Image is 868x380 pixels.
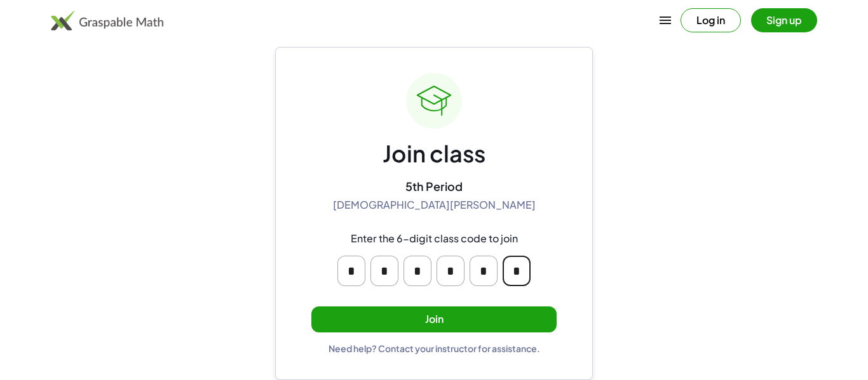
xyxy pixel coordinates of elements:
input: Please enter OTP character 6 [503,256,531,286]
input: Please enter OTP character 2 [370,256,398,286]
button: Log in [681,8,741,32]
button: Sign up [751,8,817,32]
input: Please enter OTP character 1 [337,256,365,286]
div: Join class [383,139,485,169]
input: Please enter OTP character 3 [403,256,431,286]
div: Need help? Contact your instructor for assistance. [329,343,540,354]
button: Join [311,306,557,332]
div: [DEMOGRAPHIC_DATA][PERSON_NAME] [333,199,536,212]
input: Please enter OTP character 4 [437,256,465,286]
div: 5th Period [405,179,463,193]
input: Please enter OTP character 5 [470,256,498,286]
div: Enter the 6-digit class code to join [351,232,518,246]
